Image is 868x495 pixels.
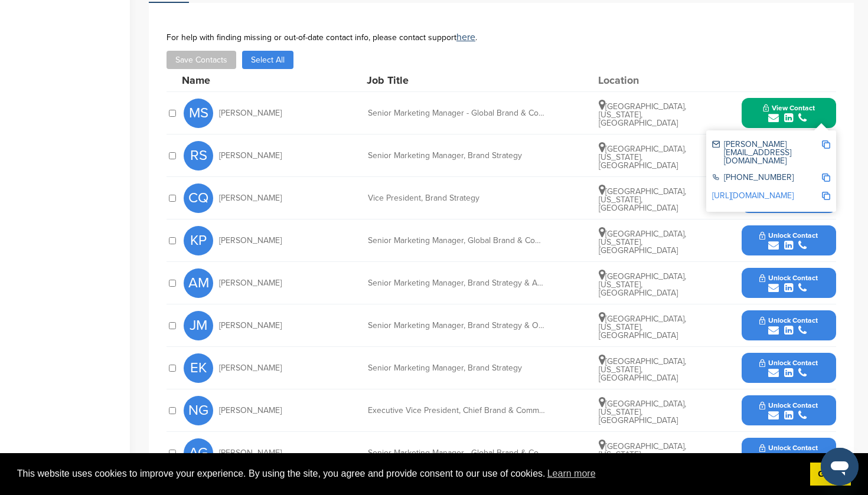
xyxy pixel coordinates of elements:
[219,237,282,245] span: [PERSON_NAME]
[822,192,830,200] img: Copy
[368,237,545,245] div: Senior Marketing Manager, Global Brand & Communications
[759,401,818,409] span: Unlock Contact
[367,75,544,86] div: Job Title
[368,152,545,160] div: Senior Marketing Manager, Brand Strategy
[184,353,213,383] span: EK
[219,364,282,372] span: [PERSON_NAME]
[167,32,836,42] div: For help with finding missing or out-of-date contact info, please contact support .
[599,314,686,340] span: [GEOGRAPHIC_DATA], [US_STATE], [GEOGRAPHIC_DATA]
[712,140,821,165] div: [PERSON_NAME][EMAIL_ADDRESS][DOMAIN_NAME]
[599,229,686,255] span: [GEOGRAPHIC_DATA], [US_STATE], [GEOGRAPHIC_DATA]
[368,449,545,457] div: Senior Marketing Manager - Global Brand & Communications
[810,463,851,486] a: dismiss cookie message
[599,144,686,171] span: [GEOGRAPHIC_DATA], [US_STATE], [GEOGRAPHIC_DATA]
[599,399,686,425] span: [GEOGRAPHIC_DATA], [US_STATE], [GEOGRAPHIC_DATA]
[745,350,832,386] button: Unlock Contact
[599,356,686,383] span: [GEOGRAPHIC_DATA], [US_STATE], [GEOGRAPHIC_DATA]
[368,364,545,372] div: Senior Marketing Manager, Brand Strategy
[219,407,282,415] span: [PERSON_NAME]
[745,265,832,301] button: Unlock Contact
[712,191,794,201] a: [URL][DOMAIN_NAME]
[712,173,821,183] div: [PHONE_NUMBER]
[368,407,545,415] div: Executive Vice President, Chief Brand & Communications Officer
[219,279,282,287] span: [PERSON_NAME]
[184,226,213,255] span: KP
[219,449,282,457] span: [PERSON_NAME]
[184,268,213,298] span: AM
[745,435,832,471] button: Unlock Contact
[242,51,293,69] button: Select All
[184,311,213,340] span: JM
[759,316,818,324] span: Unlock Contact
[745,223,832,258] button: Unlock Contact
[17,465,801,483] span: This website uses cookies to improve your experience. By using the site, you agree and provide co...
[745,308,832,343] button: Unlock Contact
[456,31,475,43] a: here
[184,141,213,171] span: RS
[219,194,282,202] span: [PERSON_NAME]
[749,96,829,131] button: View Contact
[759,274,818,282] span: Unlock Contact
[184,396,213,425] span: NG
[184,99,213,128] span: MS
[599,186,686,213] span: [GEOGRAPHIC_DATA], [US_STATE], [GEOGRAPHIC_DATA]
[759,359,818,367] span: Unlock Contact
[599,441,686,468] span: [GEOGRAPHIC_DATA], [US_STATE], [GEOGRAPHIC_DATA]
[184,438,213,468] span: AG
[167,51,236,69] button: Save Contacts
[219,152,282,160] span: [PERSON_NAME]
[368,279,545,287] div: Senior Marketing Manager, Brand Strategy & Advertising
[822,173,830,182] img: Copy
[599,101,686,128] span: [GEOGRAPHIC_DATA], [US_STATE], [GEOGRAPHIC_DATA]
[368,194,545,202] div: Vice President, Brand Strategy
[821,448,859,486] iframe: Button to launch messaging window
[759,444,818,452] span: Unlock Contact
[182,75,312,86] div: Name
[598,75,687,86] div: Location
[759,231,818,240] span: Unlock Contact
[546,465,598,483] a: learn more about cookies
[763,104,815,112] span: View Contact
[599,271,686,298] span: [GEOGRAPHIC_DATA], [US_STATE], [GEOGRAPHIC_DATA]
[368,109,545,117] div: Senior Marketing Manager - Global Brand & Communications
[219,322,282,330] span: [PERSON_NAME]
[822,140,830,149] img: Copy
[368,322,545,330] div: Senior Marketing Manager, Brand Strategy & Operations
[184,183,213,213] span: CQ
[219,109,282,117] span: [PERSON_NAME]
[745,393,832,428] button: Unlock Contact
